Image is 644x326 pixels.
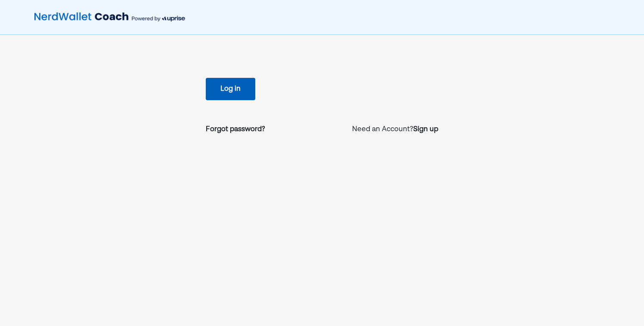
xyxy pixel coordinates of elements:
[413,124,438,135] a: Sign up
[352,124,438,135] p: Need an Account?
[206,124,265,135] a: Forgot password?
[206,78,255,100] button: Log in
